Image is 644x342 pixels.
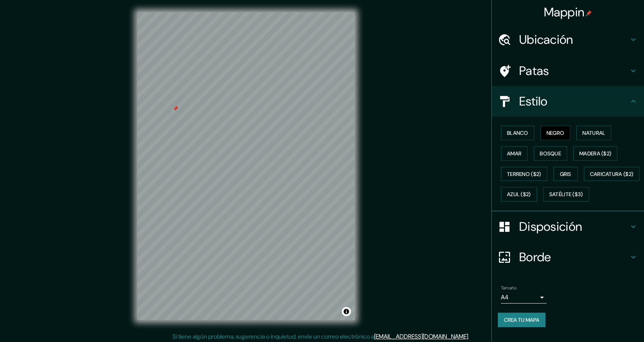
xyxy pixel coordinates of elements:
button: Caricatura ($2) [584,167,640,181]
font: . [470,332,472,340]
font: Satélite ($3) [549,191,583,198]
font: Disposición [519,219,582,235]
div: Patas [492,56,644,86]
font: Patas [519,63,549,79]
div: Disposición [492,211,644,242]
canvas: Mapa [137,12,355,320]
button: Azul ($2) [501,187,537,201]
div: Estilo [492,86,644,117]
div: Ubicación [492,24,644,55]
button: Amar [501,146,528,161]
img: pin-icon.png [586,10,592,16]
font: Bosque [540,150,561,157]
iframe: Lanzador de widgets de ayuda [576,312,636,334]
button: Crea tu mapa [498,313,545,327]
font: Gris [560,171,571,177]
font: Negro [547,129,564,136]
button: Terreno ($2) [501,167,547,181]
font: Blanco [507,129,528,136]
button: Blanco [501,126,534,140]
font: Natural [582,129,605,136]
font: Tamaño [501,285,516,291]
button: Satélite ($3) [543,187,589,201]
font: Ubicación [519,32,573,48]
font: . [468,332,469,340]
font: Estilo [519,93,548,109]
div: A4 [501,291,547,304]
font: Caricatura ($2) [590,171,634,177]
font: Madera ($2) [579,150,611,157]
font: Amar [507,150,521,157]
font: Mappin [544,4,585,20]
font: Borde [519,249,551,265]
font: Azul ($2) [507,191,531,198]
button: Gris [553,167,578,181]
button: Natural [576,126,611,140]
font: Terreno ($2) [507,171,541,177]
font: Crea tu mapa [504,316,539,323]
font: Si tiene algún problema, sugerencia o inquietud, envíe un correo electrónico a [172,332,374,340]
a: [EMAIL_ADDRESS][DOMAIN_NAME] [374,332,468,340]
button: Negro [540,126,571,140]
button: Activar o desactivar atribución [342,307,351,316]
font: A4 [501,293,509,301]
font: . [469,332,470,340]
button: Bosque [534,146,567,161]
button: Madera ($2) [573,146,617,161]
div: Borde [492,242,644,272]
